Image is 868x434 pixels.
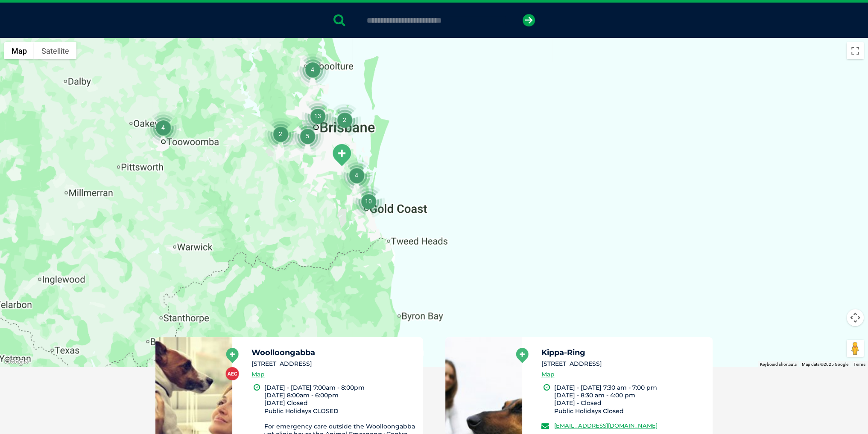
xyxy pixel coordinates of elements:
[328,104,361,136] div: 2
[760,362,797,367] button: Keyboard shortcuts
[4,42,34,59] button: Show street map
[847,340,864,357] button: Drag Pegman onto the map to open Street View
[847,309,864,326] button: Map camera controls
[802,362,848,367] span: Map data ©2025 Google
[541,359,705,368] li: [STREET_ADDRESS]
[2,356,30,367] a: Open this area in Google Maps (opens a new window)
[251,349,415,356] h5: Woolloongabba
[264,118,297,150] div: 2
[352,185,385,217] div: 10
[847,42,864,59] button: Toggle fullscreen view
[296,53,329,86] div: 4
[541,370,555,379] a: Map
[251,359,415,368] li: [STREET_ADDRESS]
[340,159,373,191] div: 4
[301,100,334,132] div: 13
[554,384,705,415] li: [DATE] - [DATE] 7:30 am - 7:00 pm [DATE] - 8:30 am - 4:00 pm [DATE] - Closed Public Holidays Closed
[2,356,30,367] img: Google
[331,143,352,167] div: Beenleigh
[554,422,658,429] a: [EMAIL_ADDRESS][DOMAIN_NAME]
[853,362,865,367] a: Terms
[251,370,265,379] a: Map
[291,120,324,152] div: 5
[147,111,179,144] div: 4
[541,349,705,356] h5: Kippa-Ring
[34,42,76,59] button: Show satellite imagery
